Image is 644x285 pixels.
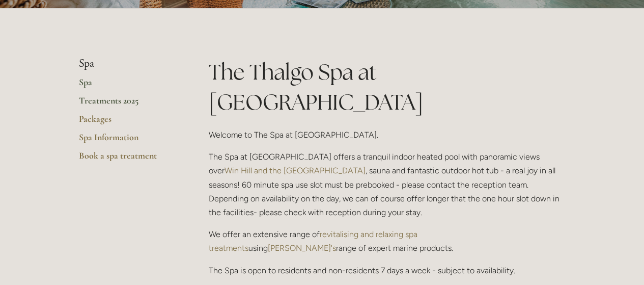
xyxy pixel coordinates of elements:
[209,264,566,277] p: The Spa is open to residents and non-residents 7 days a week - subject to availability.
[209,227,566,255] p: We offer an extensive range of using range of expert marine products.
[209,150,566,219] p: The Spa at [GEOGRAPHIC_DATA] offers a tranquil indoor heated pool with panoramic views over , sau...
[268,243,336,253] a: [PERSON_NAME]'s
[209,128,566,142] p: Welcome to The Spa at [GEOGRAPHIC_DATA].
[225,166,366,175] a: Win Hill and the [GEOGRAPHIC_DATA]
[209,57,566,117] h1: The Thalgo Spa at [GEOGRAPHIC_DATA]
[79,76,176,95] a: Spa
[79,132,176,150] a: Spa Information
[79,95,176,113] a: Treatments 2025
[79,57,176,70] li: Spa
[79,113,176,132] a: Packages
[79,150,176,168] a: Book a spa treatment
